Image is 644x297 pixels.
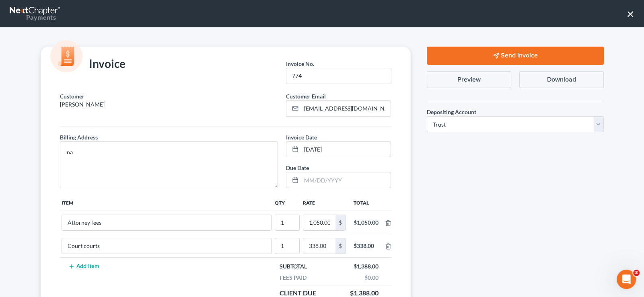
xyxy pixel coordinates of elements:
button: × [627,7,634,20]
th: Item [60,195,273,211]
input: MM/DD/YYYY [301,142,391,157]
span: Invoice Date [286,134,317,141]
input: 0.00 [303,215,335,230]
input: Enter email... [301,101,391,116]
button: Add Item [66,263,102,270]
button: Download [519,71,604,88]
button: Preview [427,71,511,88]
div: $ [335,215,345,230]
div: $1,050.00 [354,219,379,227]
input: -- [275,215,299,230]
div: Invoice [56,56,130,72]
th: Total [347,195,385,211]
input: -- [275,238,299,254]
div: Fees Paid [276,274,311,282]
label: Customer [60,92,84,100]
button: Send Invoice [427,47,604,65]
div: $ [335,238,345,254]
input: 0.00 [303,238,335,254]
div: $1,388.00 [350,262,383,270]
div: Payments [10,13,56,22]
a: Payments [10,4,61,23]
th: Rate [301,195,347,211]
span: 3 [633,270,640,276]
span: Depositing Account [427,109,476,115]
iframe: Intercom live chat [617,270,636,289]
div: $338.00 [354,242,379,250]
label: Due Date [286,164,309,172]
input: -- [62,215,271,230]
p: [PERSON_NAME] [60,100,278,109]
span: Invoice No. [286,60,314,67]
th: Qty [273,195,301,211]
img: icon-money-cc55cd5b71ee43c44ef0efbab91310903cbf28f8221dba23c0d5ca797e203e98.svg [50,40,82,72]
div: Subtotal [276,262,311,270]
input: -- [62,238,271,254]
span: Billing Address [60,134,98,141]
input: MM/DD/YYYY [301,172,391,188]
input: -- [286,68,391,84]
span: Customer Email [286,93,326,100]
div: $0.00 [360,274,383,282]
